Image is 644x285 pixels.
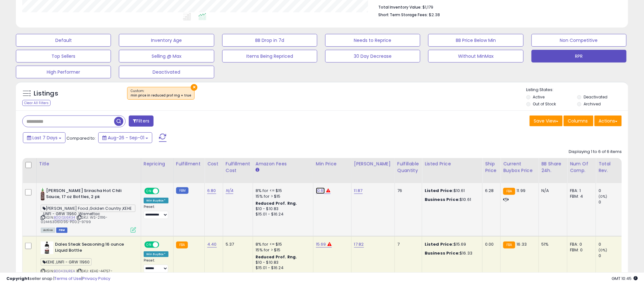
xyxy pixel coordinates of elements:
[16,50,111,63] button: Top Sellers
[82,275,110,282] a: Privacy Policy
[316,241,326,248] a: 15.69
[531,34,627,47] button: Non Competitive
[570,247,591,253] div: FBM: 0
[584,94,607,100] label: Deactivated
[354,188,363,194] a: 11.87
[144,198,168,203] div: Win BuyBox *
[226,188,233,194] a: N/A
[599,253,624,259] div: 0
[16,34,111,47] button: Default
[222,50,317,63] button: Items Being Repriced
[354,161,392,167] div: [PERSON_NAME]
[256,260,308,265] div: $10 - $10.83
[16,66,111,78] button: High Performer
[56,228,68,233] span: FBM
[158,189,168,194] span: OFF
[425,196,460,202] b: Business Price:
[207,161,220,167] div: Cost
[145,242,153,248] span: ON
[98,132,152,143] button: Aug-26 - Sep-01
[256,265,308,271] div: $15.01 - $16.24
[129,116,154,127] button: Filters
[119,50,214,63] button: Selling @ Max
[41,188,45,201] img: 418arvDfrtL._SL40_.jpg
[66,135,96,141] span: Compared to:
[570,194,591,199] div: FBM: 4
[564,116,593,126] button: Columns
[531,50,627,63] button: RPR
[568,118,588,124] span: Columns
[6,275,30,282] strong: Copyright
[530,116,563,126] button: Save View
[6,276,110,282] div: seller snap | |
[54,275,81,282] a: Terms of Use
[256,201,297,206] b: Reduced Prof. Rng.
[599,161,622,174] div: Total Rev.
[256,206,308,212] div: $10 - $10.83
[599,248,607,253] small: (0%)
[379,12,428,17] b: Short Term Storage Fees:
[425,161,480,167] div: Listed Price
[599,188,624,194] div: 0
[594,116,622,126] button: Actions
[256,188,308,194] div: 8% for <= $15
[570,188,591,194] div: FBA: 1
[144,161,171,167] div: Repricing
[425,250,477,256] div: $16.33
[425,188,454,194] b: Listed Price:
[503,161,536,174] div: Current Buybox Price
[32,135,58,141] span: Last 7 Days
[379,3,617,10] li: $1,179
[599,199,624,205] div: 0
[256,161,311,167] div: Amazon Fees
[256,212,308,217] div: $15.01 - $16.24
[144,258,168,272] div: Preset:
[316,188,325,194] a: 10.61
[425,197,477,202] div: $10.61
[570,161,593,174] div: Num of Comp.
[176,161,202,167] div: Fulfillment
[517,188,526,194] span: 11.99
[429,12,440,18] span: $2.38
[612,275,638,282] span: 2025-09-9 10:45 GMT
[570,242,591,247] div: FBA: 0
[533,94,545,100] label: Active
[176,242,188,249] small: FBA
[34,89,58,98] h5: Listings
[425,188,477,194] div: $10.61
[41,205,135,212] span: [PERSON_NAME] Food ,Golden Country ,KEHE ,UNFI - GRW 11960 ,Wismettac
[158,242,168,248] span: OFF
[23,132,65,143] button: Last 7 Days
[191,84,197,91] button: ×
[325,34,420,47] button: Needs to Reprice
[425,241,454,247] b: Listed Price:
[569,149,622,155] div: Displaying 1 to 6 of 6 items
[55,242,132,255] b: Dales Steak Seasoning 16 ounce Liquid Bottle
[503,188,515,195] small: FBA
[541,161,565,174] div: BB Share 24h.
[379,4,422,10] b: Total Inventory Value:
[41,242,53,254] img: 3166wJVY6cL._SL40_.jpg
[256,242,308,247] div: 8% for <= $15
[485,242,496,247] div: 0.00
[526,87,628,93] p: Listing States:
[485,188,496,194] div: 6.28
[316,161,349,167] div: Min Price
[503,242,515,249] small: FBA
[397,188,417,194] div: 76
[41,188,136,232] div: ASIN:
[541,188,562,194] div: N/A
[131,93,191,98] div: min price in reduced prof rng = true
[584,101,601,107] label: Archived
[131,89,191,98] span: Custom:
[425,250,460,256] b: Business Price:
[108,135,144,141] span: Aug-26 - Sep-01
[54,215,75,220] a: B00ISE6R34
[39,161,138,167] div: Title
[207,241,217,248] a: 4.40
[397,242,417,247] div: 7
[256,167,259,173] small: Amazon Fees.
[325,50,420,63] button: 30 Day Decrease
[541,242,562,247] div: 51%
[46,188,123,201] b: [PERSON_NAME] Sriracha Hot Chili Sauce, 17 oz Bottles, 2 pk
